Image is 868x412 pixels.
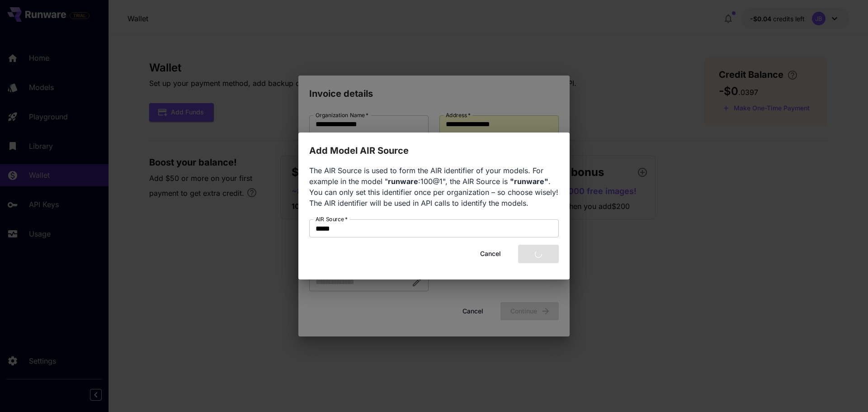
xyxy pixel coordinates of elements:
span: The AIR Source is used to form the AIR identifier of your models. For example in the model " :100... [309,166,558,208]
label: AIR Source [316,215,348,223]
h2: Add Model AIR Source [298,133,570,158]
button: Cancel [470,245,511,263]
b: runware [388,177,418,186]
b: "runware" [510,177,548,186]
